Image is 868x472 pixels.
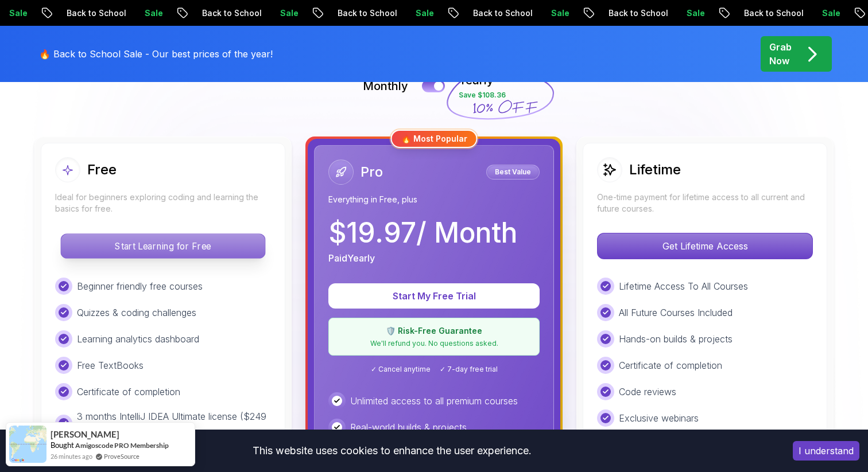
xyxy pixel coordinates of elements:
span: [PERSON_NAME] [51,430,119,439]
button: Get Lifetime Access [597,233,813,259]
a: Get Lifetime Access [597,240,813,252]
p: Sale [131,7,168,19]
button: Start My Free Trial [328,283,540,309]
p: Back to School [459,7,537,19]
span: Bought [51,440,74,450]
a: ProveSource [104,451,139,461]
p: Get Lifetime Access [598,233,812,259]
a: Start My Free Trial [328,290,540,302]
p: Code reviews [619,385,676,399]
p: Learning analytics dashboard [77,332,199,346]
p: Everything in Free, plus [328,194,540,205]
img: provesource social proof notification image [9,426,46,463]
p: Beginner friendly free courses [77,279,203,293]
p: Back to School [188,7,266,19]
p: Real-world builds & projects [350,420,467,434]
p: 🛡️ Risk-Free Guarantee [336,325,532,337]
p: Unlimited access to all premium courses [350,394,518,408]
p: Sale [266,7,303,19]
p: Back to School [53,7,131,19]
div: This website uses cookies to enhance the user experience. [9,438,776,463]
span: ✓ Cancel anytime [371,365,431,374]
a: Start Learning for Free [55,240,271,252]
h2: Pro [361,163,383,181]
p: Back to School [595,7,673,19]
p: Certificate of completion [619,358,722,372]
h2: Free [87,161,117,179]
p: Quizzes & coding challenges [77,306,196,319]
p: All Future Courses Included [619,306,733,319]
p: Monthly [363,78,408,94]
p: One-time payment for lifetime access to all current and future courses. [597,192,813,214]
p: Ideal for beginners exploring coding and learning the basics for free. [55,192,271,214]
p: Sale [402,7,439,19]
p: 🔥 Back to School Sale - Our best prices of the year! [39,47,273,61]
p: $ 19.97 / Month [328,219,517,247]
p: Best Value [488,166,538,178]
button: Accept cookies [793,441,859,461]
p: Certificate of completion [77,385,180,399]
p: Grab Now [769,40,792,68]
p: Sale [673,7,710,19]
a: Amigoscode PRO Membership [75,440,169,450]
p: Free TextBooks [77,358,144,372]
p: Hands-on builds & projects [619,332,733,346]
button: Start Learning for Free [60,233,265,259]
p: Start Learning for Free [61,234,265,258]
span: 26 minutes ago [51,451,92,461]
p: Sale [808,7,845,19]
p: We'll refund you. No questions asked. [336,339,532,348]
p: Back to School [324,7,402,19]
span: ✓ 7-day free trial [440,365,498,374]
p: Start My Free Trial [342,289,526,303]
p: 3 months IntelliJ IDEA Ultimate license ($249 value) [77,409,271,437]
p: Paid Yearly [328,251,375,265]
p: Lifetime Access To All Courses [619,279,748,293]
p: Back to School [730,7,808,19]
p: Sale [537,7,574,19]
h2: Lifetime [629,161,681,179]
p: Exclusive webinars [619,411,699,425]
